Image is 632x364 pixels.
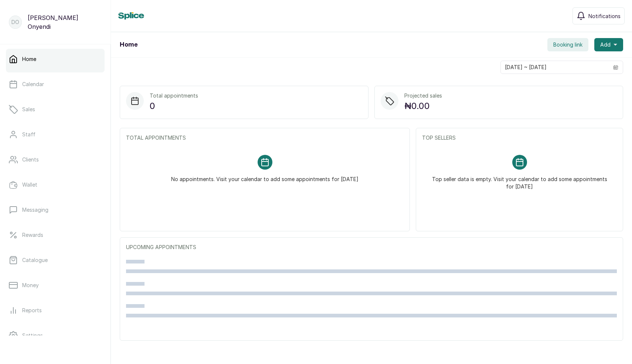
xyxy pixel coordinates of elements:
[613,65,618,70] svg: calendar
[6,200,105,220] a: Messaging
[6,99,105,120] a: Sales
[422,134,617,142] p: TOP SELLERS
[547,38,588,51] button: Booking link
[120,40,137,49] h1: Home
[22,131,35,138] p: Staff
[22,332,43,339] p: Settings
[600,41,611,48] span: Add
[6,74,105,95] a: Calendar
[126,134,404,142] p: TOTAL APPOINTMENTS
[6,325,105,346] a: Settings
[588,12,621,20] span: Notifications
[11,18,19,26] p: DO
[171,170,359,183] p: No appointments. Visit your calendar to add some appointments for [DATE]
[22,256,48,264] p: Catalogue
[150,99,198,113] p: 0
[6,300,105,321] a: Reports
[501,61,609,74] input: Select date
[22,106,35,113] p: Sales
[28,13,102,31] p: [PERSON_NAME] Onyendi
[431,170,608,190] p: Top seller data is empty. Visit your calendar to add some appointments for [DATE]
[22,156,39,163] p: Clients
[6,49,105,69] a: Home
[126,244,617,251] p: UPCOMING APPOINTMENTS
[22,181,37,188] p: Wallet
[22,81,44,88] p: Calendar
[6,275,105,296] a: Money
[22,55,36,63] p: Home
[404,99,442,113] p: ₦0.00
[6,124,105,145] a: Staff
[404,92,442,99] p: Projected sales
[6,149,105,170] a: Clients
[6,174,105,195] a: Wallet
[6,250,105,271] a: Catalogue
[553,41,582,48] span: Booking link
[572,7,625,24] button: Notifications
[150,92,198,99] p: Total appointments
[6,225,105,245] a: Rewards
[22,206,48,214] p: Messaging
[22,282,39,289] p: Money
[22,307,42,314] p: Reports
[22,231,43,239] p: Rewards
[594,38,623,51] button: Add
